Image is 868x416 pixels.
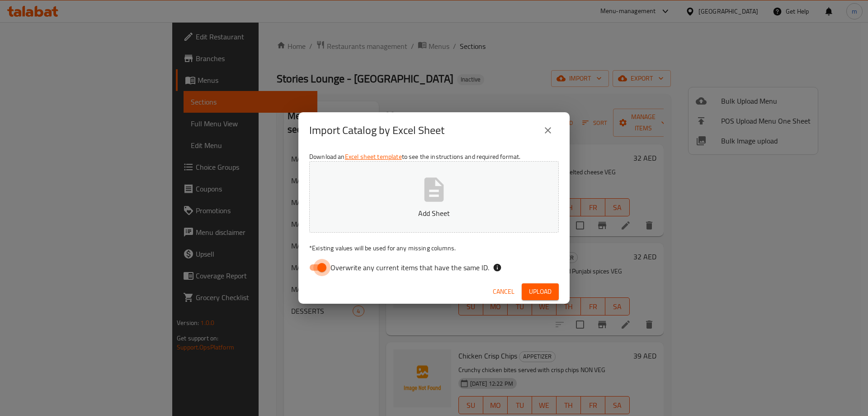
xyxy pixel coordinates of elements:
button: Cancel [489,283,518,300]
span: Upload [529,286,552,297]
span: Overwrite any current items that have the same ID. [330,262,489,273]
button: Upload [522,283,559,300]
a: Excel sheet template [345,151,402,163]
button: close [537,120,559,141]
p: Existing values will be used for any missing columns. [309,244,559,253]
span: Cancel [493,286,514,297]
div: Download an to see the instructions and required format. [298,148,570,280]
h2: Import Catalog by Excel Sheet [309,123,444,138]
p: Add Sheet [323,208,545,219]
button: Add Sheet [309,161,559,233]
svg: If the overwrite option isn't selected, then the items that match an existing ID will be ignored ... [493,263,502,272]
